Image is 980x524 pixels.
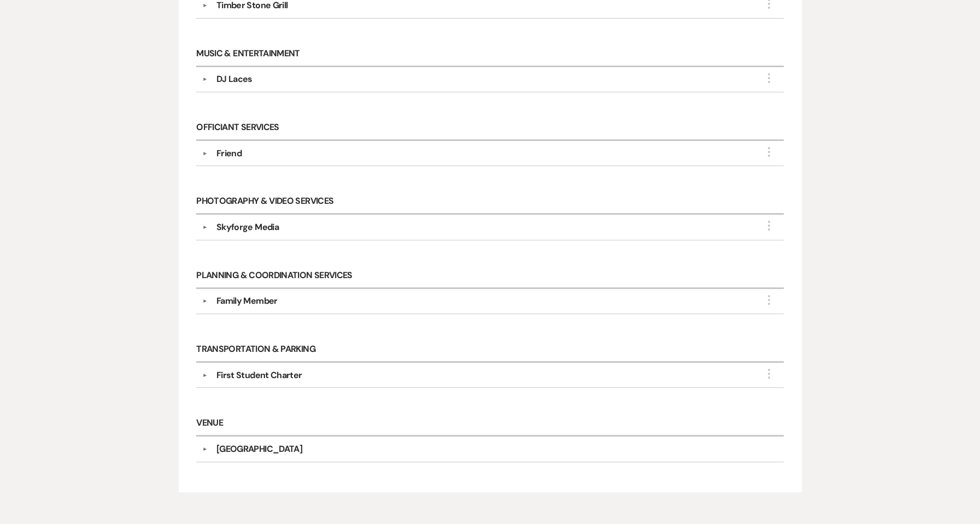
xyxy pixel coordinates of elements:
[196,411,783,437] h6: Venue
[216,369,302,382] div: First Student Charter
[196,263,783,289] h6: Planning & Coordination Services
[198,446,212,452] button: ▼
[196,42,783,67] h6: Music & Entertainment
[198,3,212,8] button: ▼
[216,443,302,456] div: [GEOGRAPHIC_DATA]
[198,298,212,304] button: ▼
[198,373,212,378] button: ▼
[216,73,253,86] div: DJ Laces
[216,221,279,234] div: Skyforge Media
[198,225,212,230] button: ▼
[198,76,212,82] button: ▼
[196,189,783,215] h6: Photography & Video Services
[196,115,783,141] h6: Officiant Services
[216,147,242,160] div: Friend
[216,295,278,308] div: Family Member
[198,151,212,156] button: ▼
[196,337,783,363] h6: Transportation & Parking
